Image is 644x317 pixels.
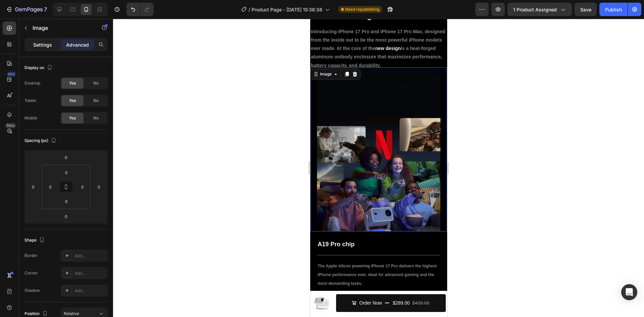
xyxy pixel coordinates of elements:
span: Save [580,7,591,12]
input: 0px [60,196,73,206]
div: Add... [74,270,106,276]
button: Publish [599,3,628,16]
span: 1 product assigned [513,6,557,13]
div: Shape [24,236,46,245]
iframe: Design area [310,19,447,317]
div: Desktop [24,80,40,86]
button: 1 product assigned [507,3,572,16]
p: Image [33,24,90,32]
div: Add... [74,288,106,294]
span: Product Page - [DATE] 15:36:38 [252,6,322,13]
div: Border [24,253,38,259]
div: Beta [5,123,16,128]
button: 7 [3,3,50,16]
input: 0px [60,167,73,177]
div: Open Intercom Messenger [621,284,637,300]
p: Settings [33,41,52,48]
span: No [93,115,99,121]
input: 0 [28,182,38,192]
div: Mobile [24,115,37,121]
div: Spacing (px) [24,136,58,145]
span: Relative [64,311,79,316]
div: Shadow [24,287,40,294]
span: Yes [69,98,76,104]
div: Tablet [24,98,36,104]
span: / [249,6,250,13]
div: 450 [6,71,16,77]
span: Yes [69,115,76,121]
div: Add... [74,253,106,259]
div: Corner [24,270,38,276]
input: 0 [94,182,104,192]
input: 0 [59,211,73,221]
span: No [93,80,99,86]
div: Undo/Redo [126,3,154,16]
p: Advanced [66,41,89,48]
input: 0 [59,152,73,162]
div: Publish [605,6,622,13]
button: Save [575,3,597,16]
p: 7 [44,5,47,13]
span: No [93,98,99,104]
div: Display on [24,63,54,72]
span: Need republishing [345,6,379,12]
input: 0px [45,182,55,192]
input: 0px [77,182,88,192]
span: Yes [69,80,76,86]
